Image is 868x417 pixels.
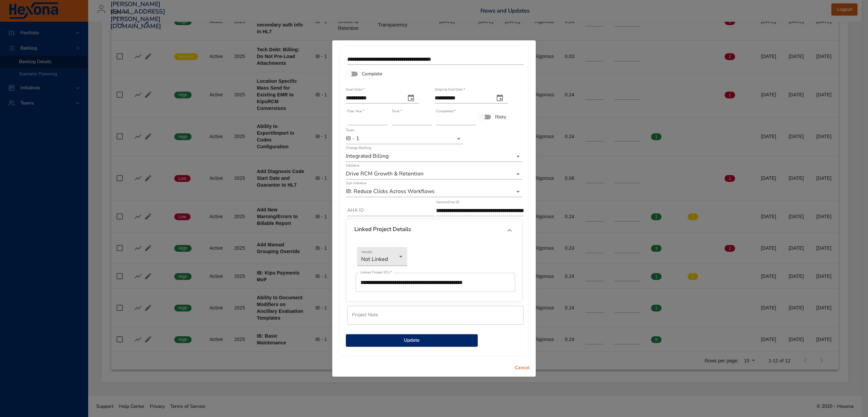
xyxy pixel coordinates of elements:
div: Linked Project Details [346,219,522,242]
span: Complete [362,70,382,77]
label: Plan Year [347,109,364,113]
label: Start Date [346,88,364,91]
label: Completed [436,109,456,113]
div: Drive RCM Growth & Retention [346,169,522,179]
label: Change Backlog [346,146,371,150]
label: Sub Initiative [346,181,367,185]
div: IB - 1 [346,133,463,144]
button: Cancel [511,362,533,374]
label: VersionOne ID [436,200,459,204]
label: Original End Date [435,88,465,91]
button: start date [403,90,419,106]
span: Update [351,336,472,345]
button: original end date [492,90,508,106]
div: Integrated Billing [346,151,522,162]
label: Total [392,109,402,113]
label: Team [346,128,354,132]
span: Risky [495,113,506,120]
h6: Linked Project Details [354,226,411,233]
label: Initiative [346,164,359,167]
div: IB: Reduce Clicks Across Workflows [346,186,522,197]
button: Update [346,334,478,347]
span: Cancel [514,364,530,372]
div: Not Linked [357,247,407,266]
